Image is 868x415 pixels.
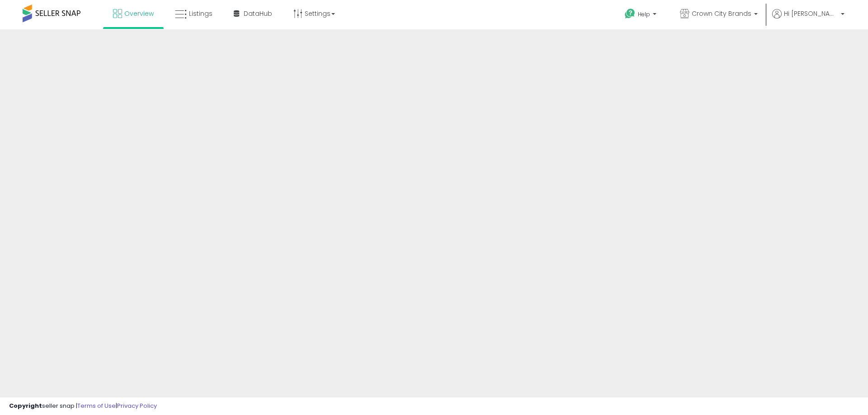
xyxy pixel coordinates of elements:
a: Help [618,1,665,29]
a: Hi [PERSON_NAME] [772,9,844,29]
span: Help [638,10,650,18]
strong: Copyright [9,401,42,410]
a: Privacy Policy [117,401,157,410]
span: Listings [189,9,212,18]
span: DataHub [244,9,272,18]
div: seller snap | | [9,402,157,410]
span: Overview [124,9,154,18]
span: Hi [PERSON_NAME] [784,9,838,18]
i: Get Help [624,8,636,19]
span: Crown City Brands [692,9,751,18]
a: Terms of Use [77,401,116,410]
